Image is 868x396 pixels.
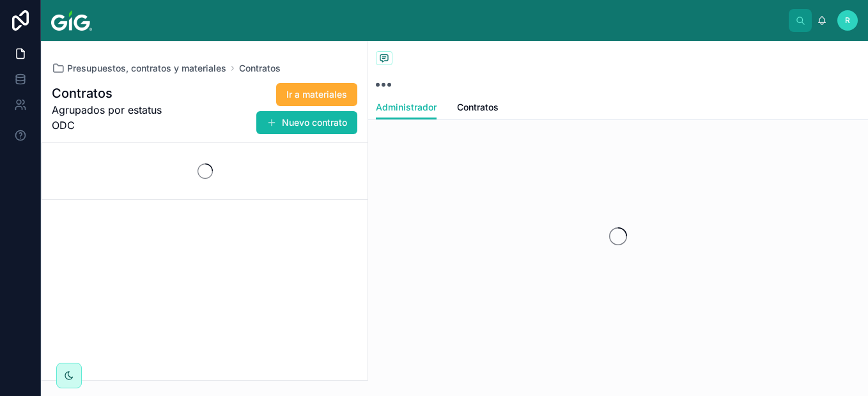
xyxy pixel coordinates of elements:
[376,101,437,114] span: Administrador
[845,15,850,26] span: R
[52,62,226,75] a: Presupuestos, contratos y materiales
[286,88,347,101] span: Ir a materiales
[51,10,92,31] img: App logo
[256,111,357,134] button: Nuevo contrato
[276,83,357,106] button: Ir a materiales
[457,96,499,121] a: Contratos
[457,101,499,114] span: Contratos
[52,84,176,102] h1: Contratos
[67,62,226,75] span: Presupuestos, contratos y materiales
[239,62,281,75] a: Contratos
[102,6,789,11] div: scrollable content
[376,96,437,120] a: Administrador
[52,102,176,133] span: Agrupados por estatus ODC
